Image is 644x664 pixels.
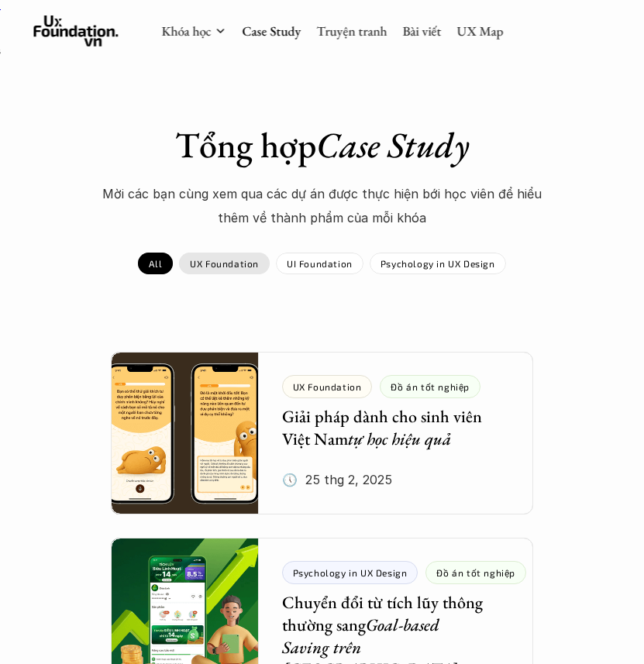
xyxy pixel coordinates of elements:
a: Bài viết [402,22,441,40]
em: Case Study [316,122,470,168]
h1: Tổng hợp [51,124,594,167]
a: Khóa học [161,22,211,40]
a: UX FoundationĐồ án tốt nghiệpGiải pháp dành cho sinh viên Việt Namtự học hiệu quả🕔 25 thg 2, 2025 [111,352,534,514]
a: Psychology in UX Design [370,253,506,274]
p: UX Foundation [190,258,259,269]
a: Truyện tranh [316,22,387,40]
p: Psychology in UX Design [381,258,495,269]
p: Mời các bạn cùng xem qua các dự án được thực hiện bới học viên để hiểu thêm về thành phẩm của mỗi... [90,182,555,229]
p: All [149,258,162,269]
a: UX Map [456,22,503,40]
a: UX Foundation [179,253,270,274]
a: UI Foundation [276,253,363,274]
p: UI Foundation [287,258,353,269]
a: Case Study [242,22,301,40]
